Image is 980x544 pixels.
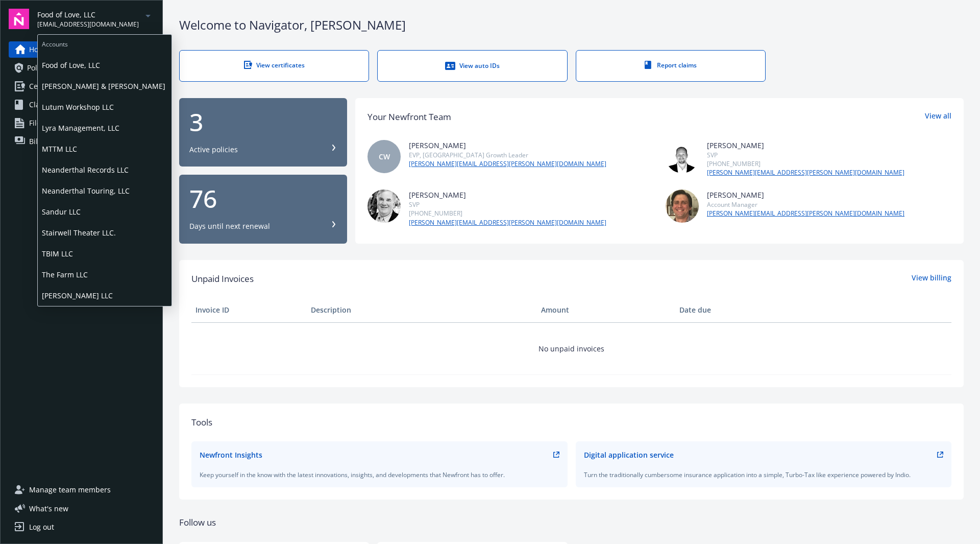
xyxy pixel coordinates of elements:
span: What ' s new [29,503,68,514]
span: Files [29,115,44,131]
th: Amount [537,298,675,322]
div: 76 [189,186,337,211]
div: [PERSON_NAME] [707,190,904,200]
a: View auto IDs [377,50,567,82]
span: CW [379,151,390,162]
a: Billing [9,133,154,150]
div: Active policies [189,145,238,155]
div: Report claims [597,61,745,69]
a: [PERSON_NAME][EMAIL_ADDRESS][PERSON_NAME][DOMAIN_NAME] [409,159,606,169]
span: MTTM LLC [42,138,167,159]
div: View certificates [200,61,348,69]
th: Date due [675,298,791,322]
span: Neanderthal Touring, LLC [42,180,167,201]
img: photo [666,140,699,173]
a: Policies [9,60,154,76]
span: Food of Love, LLC [42,55,167,76]
span: Certificates [29,78,67,94]
a: Manage team members [9,482,154,498]
div: [PERSON_NAME] [707,140,904,151]
a: Claims [9,97,154,113]
div: Digital application service [584,450,674,460]
img: photo [367,190,401,223]
span: Sandur LLC [42,201,167,222]
div: [PHONE_NUMBER] [707,159,904,168]
span: Claims [29,97,52,113]
div: SVP [707,151,904,159]
a: arrowDropDown [142,9,154,21]
span: Stairwell Theater LLC. [42,222,167,243]
a: View billing [912,272,951,286]
div: Log out [29,519,54,535]
img: navigator-logo.svg [9,9,29,29]
span: [PERSON_NAME] LLC [42,285,167,306]
span: Home [29,41,49,58]
span: TBIM LLC [42,243,167,264]
th: Description [307,298,537,322]
div: Welcome to Navigator , [PERSON_NAME] [179,16,964,34]
div: EVP, [GEOGRAPHIC_DATA] Growth Leader [409,151,606,159]
div: Turn the traditionally cumbersome insurance application into a simple, Turbo-Tax like experience ... [584,470,944,479]
button: 76Days until next renewal [179,175,347,244]
span: Policies [27,60,53,76]
a: [PERSON_NAME][EMAIL_ADDRESS][PERSON_NAME][DOMAIN_NAME] [707,209,904,218]
button: Food of Love, LLC[EMAIL_ADDRESS][DOMAIN_NAME]arrowDropDown [37,9,154,29]
td: No unpaid invoices [191,322,951,374]
a: [PERSON_NAME][EMAIL_ADDRESS][PERSON_NAME][DOMAIN_NAME] [707,168,904,177]
span: Accounts [38,35,171,51]
a: View all [925,110,951,124]
span: Unpaid Invoices [191,272,254,286]
div: SVP [409,200,606,209]
span: Lutum Workshop LLC [42,97,167,117]
div: Your Newfront Team [367,110,451,124]
span: Manage team members [29,482,111,498]
th: Invoice ID [191,298,307,322]
span: Lyra Management, LLC [42,117,167,138]
a: Files [9,115,154,131]
span: [EMAIL_ADDRESS][DOMAIN_NAME] [37,20,139,29]
div: Days until next renewal [189,221,270,231]
a: View certificates [179,50,369,82]
div: Account Manager [707,200,904,209]
div: Follow us [179,516,964,529]
div: Keep yourself in the know with the latest innovations, insights, and developments that Newfront h... [200,470,559,479]
span: Food of Love, LLC [37,9,139,20]
div: [PERSON_NAME] [409,140,606,151]
div: 3 [189,110,337,134]
button: 3Active policies [179,98,347,167]
div: Tools [191,416,951,429]
div: Newfront Insights [200,450,262,460]
a: Certificates [9,78,154,94]
span: Billing [29,133,51,150]
a: Home [9,41,154,58]
div: [PERSON_NAME] [409,190,606,200]
a: [PERSON_NAME][EMAIL_ADDRESS][PERSON_NAME][DOMAIN_NAME] [409,218,606,227]
div: [PHONE_NUMBER] [409,209,606,218]
span: The Farm LLC [42,264,167,285]
a: Report claims [576,50,766,82]
button: What's new [9,503,85,514]
span: [PERSON_NAME] & [PERSON_NAME] [42,76,167,97]
div: View auto IDs [398,61,546,71]
span: Neanderthal Records LLC [42,159,167,180]
img: photo [666,190,699,223]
